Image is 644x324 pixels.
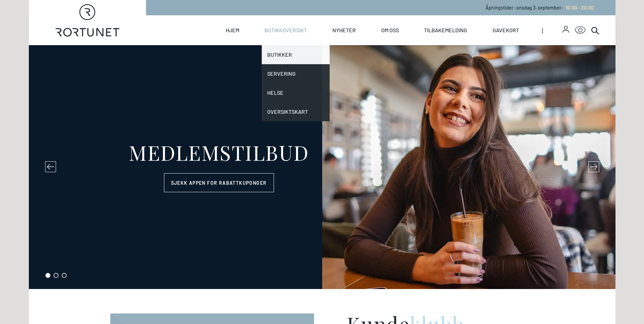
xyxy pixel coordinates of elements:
a: Helse [262,83,330,102]
button: Open Accessibility Menu [575,25,586,36]
a: Nyheter [332,15,356,45]
div: MEDLEMSTILBUD [129,142,309,162]
section: carousel-slider [29,45,615,289]
a: Hjem [226,15,239,45]
a: Sjekk appen for rabattkuponger [164,173,274,192]
a: 10:00 - 20:00 [563,5,594,11]
div: slide 1 of 3 [29,45,615,289]
a: Om oss [381,15,399,45]
span: | [542,15,563,45]
p: Åpningstider - onsdag 3. september : [485,4,594,11]
a: Servering [262,64,330,83]
a: Butikker [262,45,330,64]
a: Oversiktskart [262,102,330,121]
a: Tilbakemelding [424,15,467,45]
span: 10:00 - 20:00 [566,5,594,11]
a: Gavekort [493,15,519,45]
a: Butikkoversikt [264,15,307,45]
